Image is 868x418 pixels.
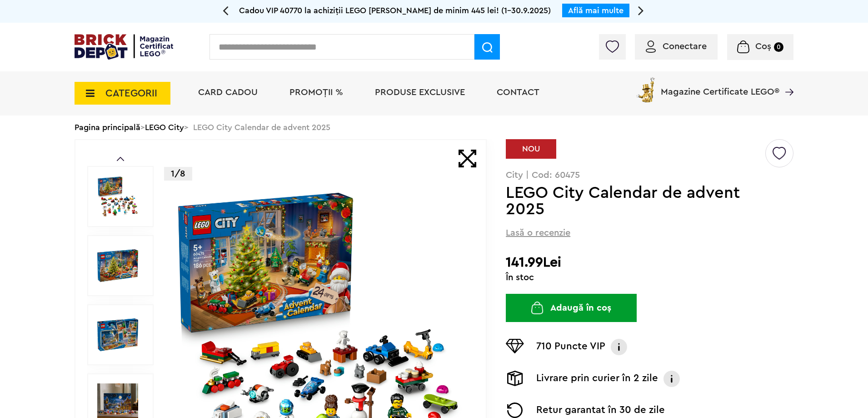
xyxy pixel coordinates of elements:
[536,371,658,387] p: Livrare prin curier în 2 zile
[97,176,138,217] img: LEGO City Calendar de advent 2025
[239,6,551,15] span: Cadou VIP 40770 la achiziții LEGO [PERSON_NAME] de minim 445 lei! (1-30.9.2025)
[75,116,793,139] div: > > LEGO City Calendar de advent 2025
[97,245,138,286] img: LEGO City Calendar de advent 2025
[75,123,140,131] a: Pagina principală
[506,254,793,271] h2: 141.99Lei
[755,42,771,51] span: Coș
[497,88,539,97] a: Contact
[375,88,465,97] a: Produse exclusive
[779,76,793,85] a: Magazine Certificate LEGO®
[105,88,157,98] span: CATEGORII
[568,6,624,15] a: Află mai multe
[145,123,184,131] a: LEGO City
[506,339,524,353] img: Puncte VIP
[97,314,138,355] img: LEGO City Calendar de advent 2025 LEGO 60475
[198,88,258,97] a: Card Cadou
[536,403,665,418] p: Retur garantat în 30 de zile
[164,167,192,181] p: 1/8
[506,185,764,217] h1: LEGO City Calendar de advent 2025
[506,403,524,418] img: Returnare
[289,88,343,97] a: PROMOȚII %
[506,294,637,322] button: Adaugă în coș
[646,42,707,51] a: Conectare
[536,339,605,355] p: 710 Puncte VIP
[663,42,707,51] span: Conectare
[506,371,524,386] img: Livrare
[774,42,783,52] small: 0
[506,273,793,282] div: În stoc
[661,76,779,96] span: Magazine Certificate LEGO®
[663,371,681,387] img: Info livrare prin curier
[117,157,124,161] a: Prev
[506,227,570,239] span: Lasă o recenzie
[506,139,556,159] div: NOU
[506,171,793,180] p: City | Cod: 60475
[610,339,628,355] img: Info VIP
